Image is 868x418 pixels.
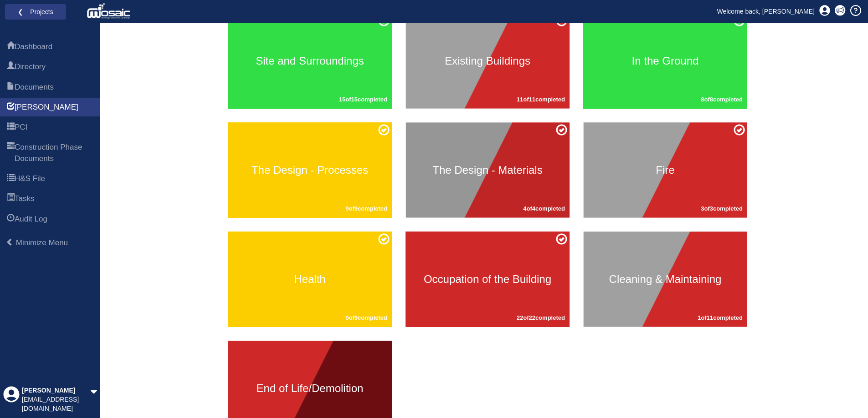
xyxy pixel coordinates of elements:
[406,232,570,327] a: Occupation of the Building22of22completed
[7,42,15,53] span: Dashboard
[583,55,747,67] h3: In the Ground
[7,174,15,185] span: H&S File
[701,205,743,212] b: 3 of 3 completed
[406,122,570,218] a: The Design - Materials4of4completed
[228,232,392,327] a: Health9of9completed
[15,41,52,52] span: Dashboard
[583,164,747,176] h3: Fire
[228,122,392,218] a: The Design - Processes9of9completed
[3,386,20,413] div: Profile
[7,122,15,133] span: PCI
[701,96,743,103] b: 8 of 8 completed
[345,314,387,321] b: 9 of 9 completed
[7,102,15,113] span: HARI
[15,61,46,72] span: Directory
[11,6,60,18] a: ❮ Projects
[345,205,387,212] b: 9 of 9 completed
[228,164,392,176] h3: The Design - Processes
[829,377,861,411] iframe: Chat
[517,314,565,321] b: 22 of 22 completed
[583,273,747,285] h3: Cleaning & Maintaining
[6,238,14,246] span: Minimize Menu
[7,142,15,165] span: Construction Phase Documents
[15,102,78,113] span: HARI
[406,13,570,109] a: Existing Buildings11of11completed
[7,214,15,225] span: Audit Log
[406,164,570,176] h3: The Design - Materials
[7,82,15,93] span: Documents
[228,383,392,394] h3: End of Life/Demolition
[228,273,392,285] h3: Health
[15,82,54,93] span: Documents
[22,395,90,413] div: [EMAIL_ADDRESS][DOMAIN_NAME]
[7,194,15,205] span: Tasks
[339,96,387,103] b: 15 of 15 completed
[87,2,133,20] img: logo_white.png
[406,55,570,67] h3: Existing Buildings
[406,273,570,285] h3: Occupation of the Building
[22,386,90,395] div: [PERSON_NAME]
[15,122,27,133] span: PCI
[15,142,93,164] span: Construction Phase Documents
[7,62,15,73] span: Directory
[15,214,47,225] span: Audit Log
[583,232,747,327] a: Cleaning & Maintaining1of11completed
[16,238,68,247] span: Minimize Menu
[710,5,822,18] a: Welcome back, [PERSON_NAME]
[583,13,747,109] a: In the Ground8of8completed
[523,205,565,212] b: 4 of 4 completed
[228,13,392,109] a: Site and Surroundings15of15completed
[15,193,34,204] span: Tasks
[698,314,743,321] b: 1 of 11 completed
[15,173,45,184] span: H&S File
[517,96,565,103] b: 11 of 11 completed
[228,55,392,67] h3: Site and Surroundings
[583,122,747,218] a: Fire3of3completed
